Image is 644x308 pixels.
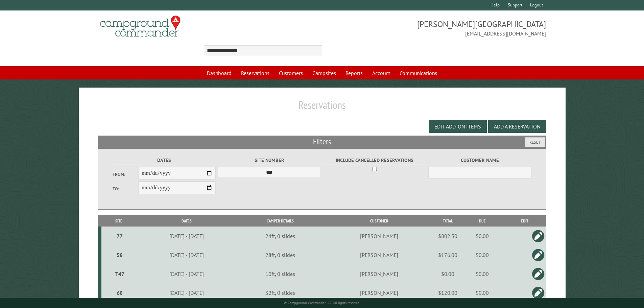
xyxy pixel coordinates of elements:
div: 68 [104,289,136,296]
div: T47 [104,270,136,277]
th: Edit [503,215,546,227]
label: Include Cancelled Reservations [323,157,426,164]
img: Campground Commander [98,13,183,40]
td: 24ft, 0 slides [237,227,324,245]
td: $176.00 [434,245,461,264]
th: Total [434,215,461,227]
div: [DATE] - [DATE] [138,289,236,296]
small: © Campground Commander LLC. All rights reserved. [284,301,360,305]
th: Camper Details [237,215,324,227]
a: Reports [341,67,367,79]
td: 10ft, 0 slides [237,264,324,283]
div: 58 [104,252,136,258]
td: $0.00 [461,227,503,245]
div: [DATE] - [DATE] [138,233,236,239]
td: $0.00 [461,245,503,264]
a: Reservations [237,67,273,79]
td: [PERSON_NAME] [324,245,434,264]
th: Customer [324,215,434,227]
td: $802.50 [434,227,461,245]
a: Dashboard [203,67,236,79]
div: [DATE] - [DATE] [138,270,236,277]
td: 28ft, 0 slides [237,245,324,264]
label: Dates [113,157,216,164]
th: Dates [137,215,237,227]
button: Reset [525,137,545,147]
td: [PERSON_NAME] [324,227,434,245]
td: $0.00 [434,264,461,283]
td: $0.00 [461,283,503,302]
th: Site [101,215,137,227]
label: To: [113,186,138,192]
td: $0.00 [461,264,503,283]
td: 32ft, 0 slides [237,283,324,302]
h2: Filters [98,136,546,148]
button: Edit Add-on Items [429,120,487,133]
a: Account [368,67,394,79]
h1: Reservations [98,98,546,117]
a: Communications [396,67,441,79]
div: 77 [104,233,136,239]
button: Add a Reservation [488,120,546,133]
td: [PERSON_NAME] [324,283,434,302]
span: [PERSON_NAME][GEOGRAPHIC_DATA] [EMAIL_ADDRESS][DOMAIN_NAME] [322,19,546,38]
td: $120.00 [434,283,461,302]
th: Due [461,215,503,227]
td: [PERSON_NAME] [324,264,434,283]
div: [DATE] - [DATE] [138,252,236,258]
a: Customers [275,67,307,79]
label: From: [113,171,138,177]
label: Customer Name [428,157,531,164]
label: Site Number [218,157,321,164]
a: Campsites [308,67,340,79]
